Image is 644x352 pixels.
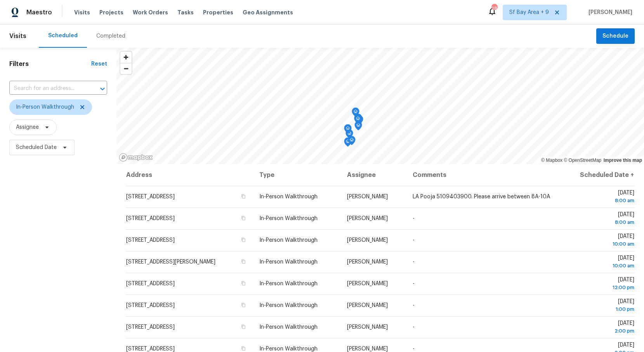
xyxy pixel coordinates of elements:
span: [DATE] [566,255,634,270]
div: Map marker [354,114,362,127]
input: Search for an address... [9,83,85,95]
button: Copy Address [240,258,247,265]
span: LA Pooja 5109403900. Please arrive between 8A-10A [413,194,550,199]
span: - [413,324,415,330]
span: - [413,303,415,308]
span: [PERSON_NAME] [347,259,388,265]
div: 8:00 am [566,197,634,205]
h1: Filters [9,60,91,68]
span: - [413,346,415,352]
span: In-Person Walkthrough [259,346,318,352]
span: [PERSON_NAME] [347,303,388,308]
div: Map marker [344,137,352,149]
span: [PERSON_NAME] [347,194,388,199]
span: In-Person Walkthrough [16,103,74,111]
span: [PERSON_NAME] [347,346,388,352]
div: 10:00 am [566,262,634,270]
span: Assignee [16,123,39,131]
span: Sf Bay Area + 9 [509,9,549,16]
div: Map marker [352,108,359,120]
button: Copy Address [240,280,247,287]
th: Type [253,164,340,186]
span: [STREET_ADDRESS] [126,346,175,352]
div: 1:00 pm [566,305,634,313]
button: Copy Address [240,323,247,330]
span: [PERSON_NAME] [347,216,388,221]
span: [STREET_ADDRESS] [126,216,175,221]
span: [DATE] [566,190,634,205]
span: - [413,216,415,221]
span: Visits [9,28,26,45]
span: [PERSON_NAME] [347,324,388,330]
button: Zoom in [120,52,132,63]
th: Assignee [341,164,407,186]
span: [STREET_ADDRESS] [126,324,175,330]
canvas: Map [116,48,644,164]
button: Copy Address [240,215,247,222]
div: Reset [91,60,107,68]
button: Zoom out [120,63,132,74]
div: Scheduled [48,32,78,40]
div: Map marker [344,124,352,136]
div: 28 [491,5,497,12]
span: [STREET_ADDRESS] [126,303,175,308]
span: [STREET_ADDRESS] [126,281,175,286]
button: Open [97,83,108,94]
span: [DATE] [566,234,634,248]
span: [STREET_ADDRESS] [126,238,175,243]
span: In-Person Walkthrough [259,259,318,265]
span: In-Person Walkthrough [259,281,318,286]
span: Projects [99,9,123,16]
span: In-Person Walkthrough [259,238,318,243]
span: Properties [203,9,233,16]
span: In-Person Walkthrough [259,303,318,308]
span: Schedule [602,31,628,41]
span: [PERSON_NAME] [347,238,388,243]
a: Mapbox homepage [119,153,153,162]
button: Copy Address [240,236,247,243]
th: Comments [406,164,559,186]
div: 10:00 am [566,240,634,248]
button: Copy Address [240,345,247,352]
span: [DATE] [566,321,634,335]
span: In-Person Walkthrough [259,324,318,330]
span: Geo Assignments [243,9,293,16]
a: Mapbox [541,158,562,163]
span: In-Person Walkthrough [259,216,318,221]
div: 2:00 pm [566,327,634,335]
span: Visits [74,9,90,16]
span: - [413,281,415,286]
span: In-Person Walkthrough [259,194,318,199]
span: Tasks [177,10,194,15]
button: Copy Address [240,193,247,200]
span: - [413,238,415,243]
span: [DATE] [566,212,634,226]
a: Improve this map [604,158,642,163]
th: Scheduled Date ↑ [559,164,635,186]
a: OpenStreetMap [564,158,601,163]
span: [STREET_ADDRESS] [126,194,175,199]
span: Scheduled Date [16,144,57,151]
span: [DATE] [566,277,634,291]
span: [PERSON_NAME] [585,9,632,16]
div: Map marker [354,121,362,133]
th: Address [126,164,253,186]
button: Copy Address [240,302,247,309]
div: 12:00 pm [566,284,634,291]
span: - [413,259,415,265]
span: [STREET_ADDRESS][PERSON_NAME] [126,259,215,265]
span: [PERSON_NAME] [347,281,388,286]
div: Map marker [348,136,356,148]
button: Schedule [596,28,635,44]
span: Maestro [26,9,52,16]
span: Work Orders [133,9,168,16]
div: Completed [96,32,125,40]
div: 8:00 am [566,218,634,226]
span: [DATE] [566,299,634,313]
